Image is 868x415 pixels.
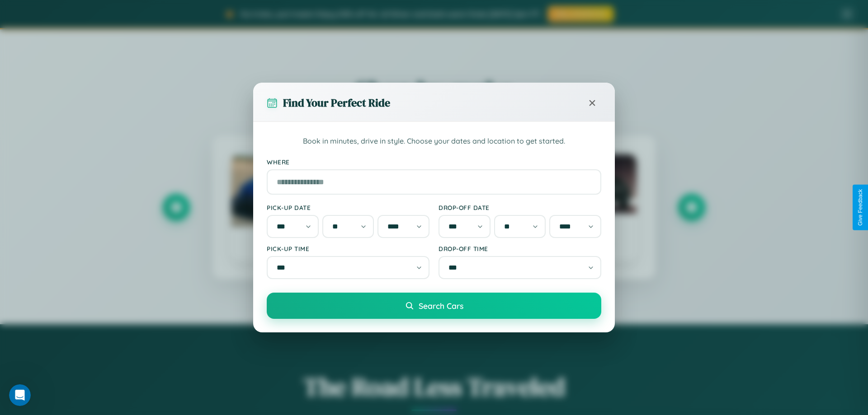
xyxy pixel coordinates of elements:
[419,301,463,311] span: Search Cars
[267,293,601,319] button: Search Cars
[267,245,429,252] label: Pick-up Time
[439,204,601,211] label: Drop-off Date
[267,158,601,166] label: Where
[267,204,429,211] label: Pick-up Date
[283,95,390,110] h3: Find Your Perfect Ride
[439,245,601,252] label: Drop-off Time
[267,135,601,147] p: Book in minutes, drive in style. Choose your dates and location to get started.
